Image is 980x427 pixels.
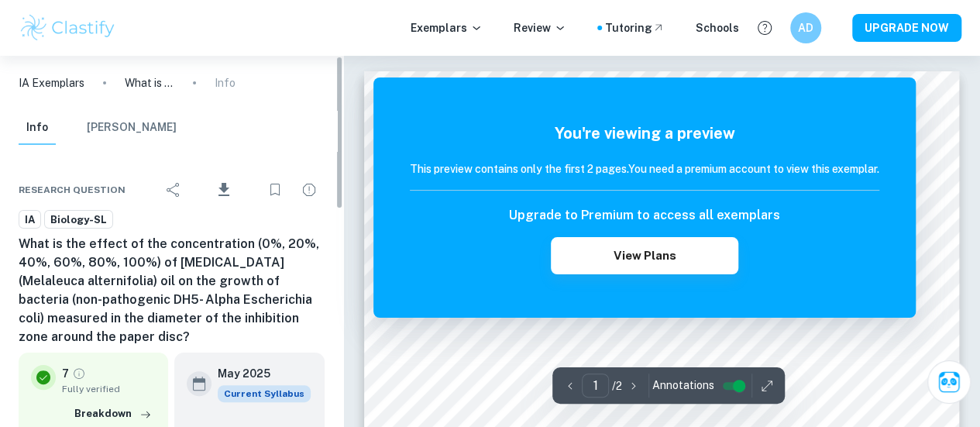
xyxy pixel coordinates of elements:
p: / 2 [612,377,622,394]
button: Ask Clai [927,360,971,404]
h6: AD [797,19,815,36]
img: Clastify logo [19,12,117,43]
p: Review [514,19,566,36]
a: Grade fully verified [72,367,86,381]
h5: You're viewing a preview [410,122,879,145]
button: Info [19,111,56,145]
a: Biology-SL [44,210,113,229]
h6: Upgrade to Premium to access all exemplars [509,206,780,225]
span: Fully verified [62,382,156,396]
a: IA Exemplars [19,74,84,91]
button: UPGRADE NOW [852,14,961,42]
div: Report issue [294,174,325,205]
div: Share [158,174,189,205]
p: What is the effect of the concentration (0%, 20%, 40%, 60%, 80%, 100%) of [MEDICAL_DATA] (Melaleu... [125,74,174,91]
span: Annotations [652,377,714,394]
button: AD [790,12,821,43]
p: Info [215,74,236,91]
button: [PERSON_NAME] [87,111,177,145]
h6: May 2025 [218,365,298,382]
button: Help and Feedback [751,15,778,41]
a: Schools [696,19,739,36]
div: This exemplar is based on the current syllabus. Feel free to refer to it for inspiration/ideas wh... [218,385,311,402]
a: Tutoring [605,19,665,36]
p: Exemplars [411,19,483,36]
button: View Plans [551,237,738,274]
span: IA [19,212,40,228]
div: Bookmark [260,174,291,205]
h6: What is the effect of the concentration (0%, 20%, 40%, 60%, 80%, 100%) of [MEDICAL_DATA] (Melaleu... [19,235,325,346]
span: Biology-SL [45,212,112,228]
a: IA [19,210,41,229]
span: Current Syllabus [218,385,311,402]
p: 7 [62,365,69,382]
h6: This preview contains only the first 2 pages. You need a premium account to view this exemplar. [410,160,879,177]
button: Breakdown [70,402,156,425]
span: Research question [19,183,126,197]
div: Download [192,170,256,210]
